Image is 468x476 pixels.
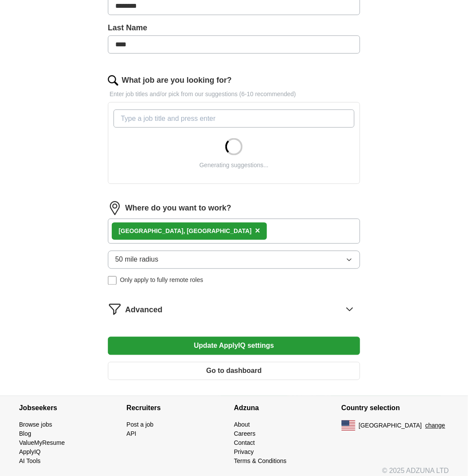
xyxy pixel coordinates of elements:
a: API [127,431,136,437]
div: [GEOGRAPHIC_DATA], [GEOGRAPHIC_DATA] [119,227,252,236]
label: What job are you looking for? [122,74,232,86]
div: Generating suggestions... [199,161,269,170]
a: ApplyIQ [19,449,41,456]
span: [GEOGRAPHIC_DATA] [359,421,422,431]
img: US flag [341,421,355,431]
button: 50 mile radius [108,251,360,269]
p: Enter job titles and/or pick from our suggestions (6-10 recommended) [108,90,360,99]
a: Contact [234,440,255,447]
a: Blog [19,431,31,437]
button: Update ApplyIQ settings [108,337,360,355]
button: Go to dashboard [108,362,360,380]
a: Careers [234,431,256,437]
input: Type a job title and press enter [114,110,354,128]
span: × [255,226,260,236]
span: Advanced [125,304,162,316]
a: Browse jobs [19,421,52,428]
h4: Country selection [341,396,449,421]
a: Post a job [127,421,153,428]
a: Terms & Conditions [234,458,286,465]
a: AI Tools [19,458,41,465]
a: Privacy [234,449,254,456]
span: 50 mile radius [115,255,159,265]
input: Only apply to fully remote roles [108,276,117,285]
img: location.png [108,201,122,215]
label: Where do you want to work? [125,203,231,214]
button: × [255,225,260,238]
img: search.png [108,75,118,86]
span: Only apply to fully remote roles [120,276,203,285]
button: change [426,421,445,431]
label: Last Name [108,22,360,34]
img: filter [108,302,122,316]
a: ValueMyResume [19,440,65,447]
a: About [234,421,250,428]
